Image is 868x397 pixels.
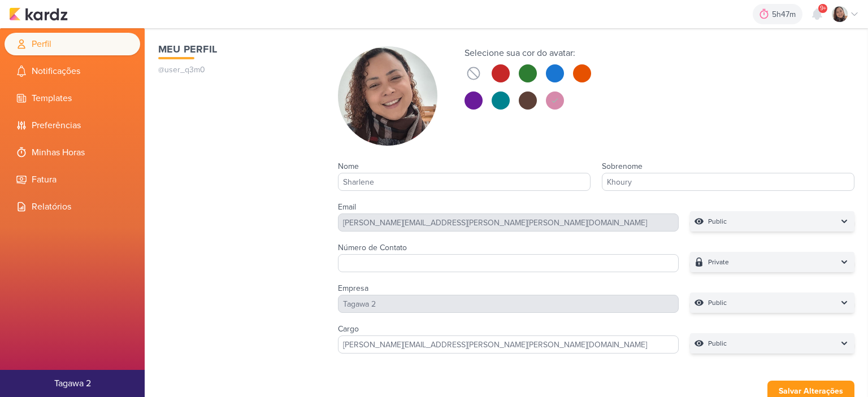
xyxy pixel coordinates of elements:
p: Public [708,338,727,349]
h1: Meu Perfil [158,42,315,57]
label: Nome [338,162,359,171]
li: Fatura [5,168,140,191]
img: kardz.app [9,7,68,21]
li: Preferências [5,114,140,137]
img: Sharlene Khoury [338,46,437,146]
label: Sobrenome [602,162,643,171]
label: Empresa [338,283,368,293]
label: Número de Contato [338,243,407,252]
div: Selecione sua cor do avatar: [465,46,591,60]
img: Sharlene Khoury [832,6,848,22]
li: Minhas Horas [5,141,140,164]
p: Public [708,216,727,227]
button: Public [690,333,854,354]
p: Private [708,256,729,268]
div: 5h47m [772,8,799,20]
li: Templates [5,87,140,110]
li: Notificações [5,60,140,82]
label: Cargo [338,324,359,334]
button: Public [690,293,854,313]
div: [PERSON_NAME][EMAIL_ADDRESS][PERSON_NAME][PERSON_NAME][DOMAIN_NAME] [338,213,679,232]
li: Perfil [5,33,140,55]
label: Email [338,202,356,212]
button: Public [690,211,854,232]
span: 9+ [820,4,826,13]
button: Private [690,252,854,272]
li: Relatórios [5,195,140,218]
p: @user_q3m0 [158,64,315,76]
p: Public [708,297,727,308]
